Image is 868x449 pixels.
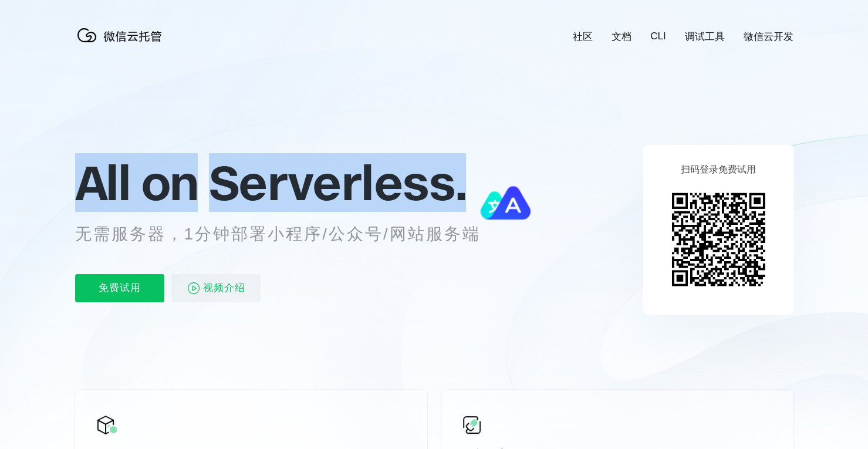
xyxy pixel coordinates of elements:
p: 免费试用 [75,274,164,302]
span: All on [75,153,198,212]
a: 社区 [573,30,593,43]
a: 微信云托管 [75,39,169,49]
a: CLI [650,31,666,42]
a: 调试工具 [685,30,725,43]
img: video_play.svg [187,281,201,295]
a: 文档 [612,30,631,43]
a: 微信云开发 [744,30,793,43]
span: Serverless. [209,153,467,212]
img: 微信云托管 [75,23,169,47]
p: 扫码登录免费试用 [681,164,756,176]
p: 无需服务器，1分钟部署小程序/公众号/网站服务端 [75,222,502,246]
span: 视频介绍 [203,274,245,302]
